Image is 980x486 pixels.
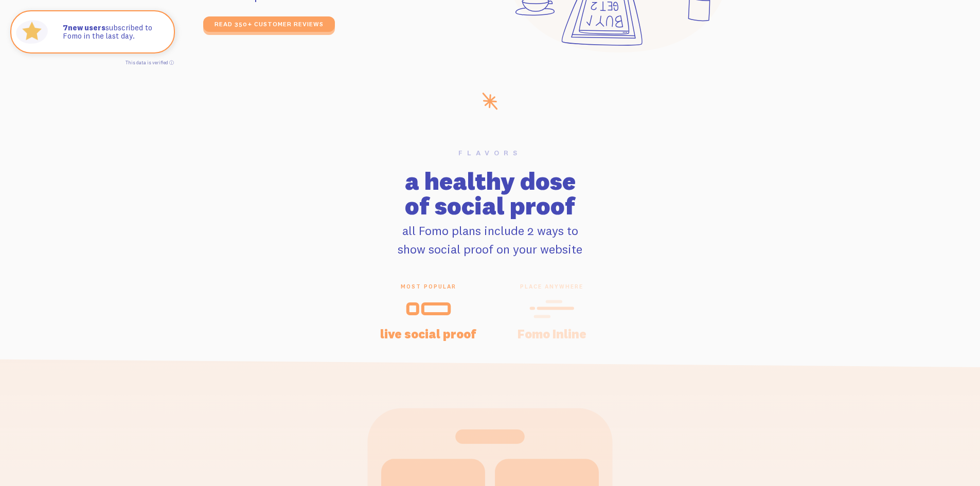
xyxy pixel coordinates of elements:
strong: new users [63,23,105,32]
h4: Fomo Inline [503,328,601,340]
a: read 350+ customer reviews [203,16,335,32]
p: subscribed to Fomo in the last day. [63,24,164,41]
span: 7 [63,24,68,32]
img: Fomo [13,13,50,50]
a: This data is verified ⓘ [126,60,174,65]
h4: live social proof [379,328,478,340]
span: place anywhere [503,283,601,290]
span: most popular [379,283,478,290]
